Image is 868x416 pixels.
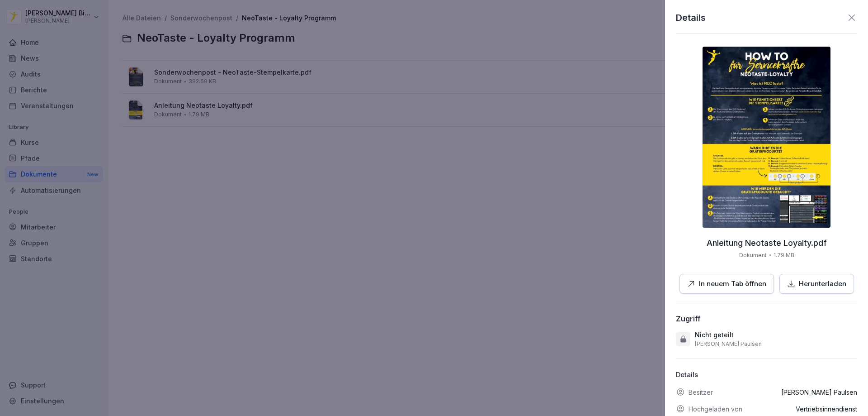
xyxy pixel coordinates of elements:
p: Nicht geteilt [695,330,734,339]
p: Hochgeladen von [689,404,742,414]
p: [PERSON_NAME] Paulsen [781,387,857,397]
p: Details [676,11,706,24]
p: [PERSON_NAME] Paulsen [695,340,762,348]
p: Dokument [739,251,767,259]
button: Herunterladen [779,274,854,294]
img: thumbnail [703,47,830,228]
div: Zugriff [676,314,701,323]
p: In neuem Tab öffnen [699,279,766,289]
p: 1.79 MB [774,251,794,259]
p: Anleitung Neotaste Loyalty.pdf [707,239,827,248]
p: Herunterladen [799,279,846,289]
p: Details [676,370,857,380]
p: Vertriebsinnendienst [796,404,857,414]
button: In neuem Tab öffnen [679,274,774,294]
p: Besitzer [689,387,713,397]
